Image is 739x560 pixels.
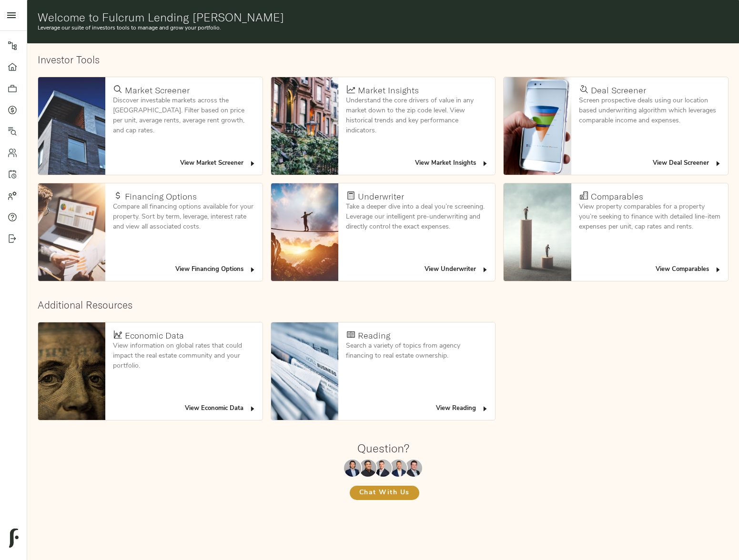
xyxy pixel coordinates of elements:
button: View Economic Data [182,401,259,416]
span: View Comparables [656,264,722,275]
img: Underwriter [271,183,338,281]
h2: Additional Resources [38,299,729,311]
span: View Market Insights [415,158,489,169]
button: View Deal Screener [650,156,724,171]
img: Financing Options [38,183,105,281]
button: View Comparables [653,262,724,277]
img: Economic Data [38,322,105,420]
span: View Economic Data [185,403,256,414]
h4: Financing Options [125,191,197,202]
p: Search a variety of topics from agency financing to real estate ownership. [346,341,488,361]
img: Zach Frizzera [375,460,392,477]
h4: Deal Screener [591,85,646,96]
img: Reading [271,322,338,420]
h4: Economic Data [125,330,184,341]
button: View Financing Options [173,262,259,277]
img: Comparables [504,183,571,281]
h1: Question? [357,441,409,455]
h4: Market Insights [358,85,419,96]
img: Market Insights [271,77,338,175]
button: Chat With Us [350,486,419,500]
button: View Market Insights [413,156,491,171]
span: Chat With Us [359,487,410,499]
p: View property comparables for a property you’re seeking to finance with detailed line-item expens... [579,202,721,232]
button: View Market Screener [178,156,259,171]
h1: Welcome to Fulcrum Lending [PERSON_NAME] [38,10,728,24]
img: Justin Stamp [405,460,422,477]
h4: Underwriter [358,191,404,202]
p: Screen prospective deals using our location based underwriting algorithm which leverages comparab... [579,96,721,126]
span: View Deal Screener [653,158,722,169]
h2: Investor Tools [38,54,729,66]
img: Kenneth Mendonça [359,460,376,477]
p: View information on global rates that could impact the real estate community and your portfolio. [113,341,255,371]
img: Richard Le [390,460,407,477]
p: Take a deeper dive into a deal you’re screening. Leverage our intelligent pre-underwriting and di... [346,202,488,232]
span: View Underwriter [425,264,489,275]
span: View Reading [436,403,489,414]
img: Maxwell Wu [344,460,361,477]
h4: Reading [358,330,390,341]
button: View Underwriter [422,262,491,277]
p: Leverage our suite of investors tools to manage and grow your portfolio. [38,24,728,32]
span: View Market Screener [180,158,256,169]
span: View Financing Options [175,264,256,275]
img: Deal Screener [504,77,571,175]
p: Understand the core drivers of value in any market down to the zip code level. View historical tr... [346,96,488,136]
p: Compare all financing options available for your property. Sort by term, leverage, interest rate ... [113,202,255,232]
h4: Comparables [591,191,643,202]
img: Market Screener [38,77,105,175]
button: View Reading [434,401,491,416]
h4: Market Screener [125,85,190,96]
p: Discover investable markets across the [GEOGRAPHIC_DATA]. Filter based on price per unit, average... [113,96,255,136]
